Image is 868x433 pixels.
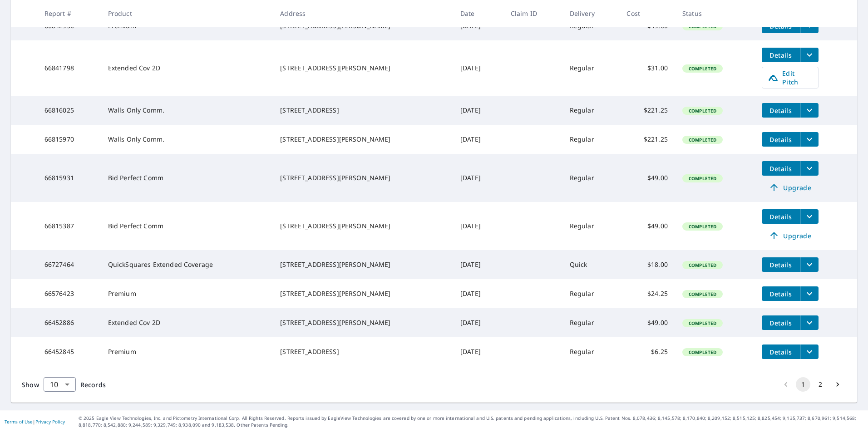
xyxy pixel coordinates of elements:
button: detailsBtn-66452845 [762,344,800,359]
td: Regular [562,202,620,250]
td: Regular [562,125,620,154]
td: $6.25 [619,337,675,366]
div: Show 10 records [44,377,76,392]
div: [STREET_ADDRESS][PERSON_NAME] [280,318,446,327]
td: $31.00 [619,40,675,96]
td: [DATE] [453,154,503,202]
span: Completed [683,137,722,143]
span: Completed [683,349,722,355]
button: filesDropdownBtn-66576423 [800,286,819,301]
div: [STREET_ADDRESS] [280,347,446,356]
td: Regular [562,308,620,337]
button: detailsBtn-66815931 [762,161,800,176]
td: [DATE] [453,308,503,337]
span: Details [767,348,794,356]
button: Go to next page [830,377,845,392]
td: $221.25 [619,125,675,154]
td: Regular [562,96,620,125]
span: Upgrade [767,182,813,193]
button: filesDropdownBtn-66727464 [800,257,819,272]
td: [DATE] [453,250,503,279]
td: [DATE] [453,337,503,366]
button: detailsBtn-66815387 [762,209,800,224]
span: Upgrade [767,230,813,241]
div: [STREET_ADDRESS][PERSON_NAME] [280,289,446,298]
button: filesDropdownBtn-66452886 [800,315,819,330]
p: © 2025 Eagle View Technologies, Inc. and Pictometry International Corp. All Rights Reserved. Repo... [79,415,863,428]
button: filesDropdownBtn-66815970 [800,132,819,147]
button: detailsBtn-66727464 [762,257,800,272]
td: [DATE] [453,279,503,308]
span: Edit Pitch [768,69,813,86]
a: Privacy Policy [35,418,65,425]
button: filesDropdownBtn-66452845 [800,344,819,359]
div: [STREET_ADDRESS] [280,106,446,115]
div: [STREET_ADDRESS][PERSON_NAME] [280,173,446,182]
td: 66727464 [37,250,101,279]
td: $49.00 [619,154,675,202]
span: Details [767,261,794,269]
td: Bid Perfect Comm [101,202,273,250]
button: filesDropdownBtn-66841798 [800,48,819,62]
span: Completed [683,223,722,230]
td: Regular [562,154,620,202]
td: 66576423 [37,279,101,308]
td: [DATE] [453,125,503,154]
span: Completed [683,262,722,268]
div: [STREET_ADDRESS][PERSON_NAME] [280,135,446,144]
p: | [5,419,65,424]
td: Regular [562,337,620,366]
button: filesDropdownBtn-66815387 [800,209,819,224]
button: detailsBtn-66452886 [762,315,800,330]
button: detailsBtn-66816025 [762,103,800,118]
td: Extended Cov 2D [101,308,273,337]
span: Records [80,380,106,389]
div: [STREET_ADDRESS][PERSON_NAME] [280,221,446,231]
td: 66816025 [37,96,101,125]
td: $49.00 [619,308,675,337]
td: Premium [101,279,273,308]
td: [DATE] [453,96,503,125]
span: Completed [683,65,722,72]
td: 66815931 [37,154,101,202]
button: detailsBtn-66841798 [762,48,800,62]
td: QuickSquares Extended Coverage [101,250,273,279]
span: Details [767,319,794,327]
span: Details [767,135,794,144]
nav: pagination navigation [777,377,846,392]
div: [STREET_ADDRESS][PERSON_NAME] [280,260,446,269]
td: Regular [562,40,620,96]
td: Regular [562,279,620,308]
span: Completed [683,320,722,326]
a: Upgrade [762,228,819,243]
a: Terms of Use [5,418,33,425]
td: [DATE] [453,40,503,96]
button: filesDropdownBtn-66815931 [800,161,819,176]
div: 10 [44,372,76,397]
td: 66452845 [37,337,101,366]
span: Details [767,290,794,298]
span: Details [767,212,794,221]
td: [DATE] [453,202,503,250]
span: Details [767,51,794,59]
span: Completed [683,108,722,114]
td: Walls Only Comm. [101,96,273,125]
button: filesDropdownBtn-66816025 [800,103,819,118]
button: page 1 [796,377,810,392]
td: Bid Perfect Comm [101,154,273,202]
td: 66452886 [37,308,101,337]
td: $18.00 [619,250,675,279]
td: $221.25 [619,96,675,125]
td: Premium [101,337,273,366]
td: $49.00 [619,202,675,250]
button: Go to page 2 [813,377,828,392]
td: Extended Cov 2D [101,40,273,96]
span: Completed [683,175,722,182]
td: Walls Only Comm. [101,125,273,154]
td: 66815387 [37,202,101,250]
button: detailsBtn-66576423 [762,286,800,301]
td: 66841798 [37,40,101,96]
div: [STREET_ADDRESS][PERSON_NAME] [280,64,446,73]
span: Details [767,106,794,115]
span: Details [767,164,794,173]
